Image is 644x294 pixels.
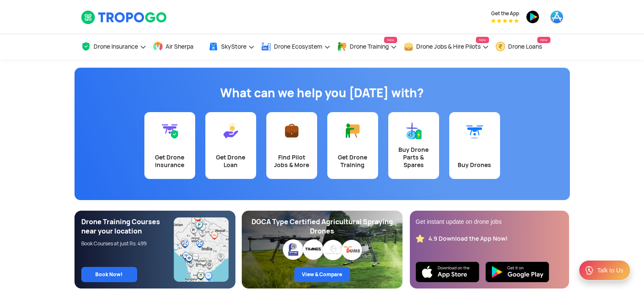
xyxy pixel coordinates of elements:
div: Get Drone Insurance [149,154,190,169]
span: New [476,37,489,43]
img: Buy Drone Parts & Spares [405,122,422,139]
img: ic_Support.svg [584,265,594,275]
img: Find Pilot Jobs & More [283,122,300,139]
img: Buy Drones [466,122,483,139]
div: Talk to Us [597,266,623,275]
div: Get Drone Loan [210,154,251,169]
div: Drone Training Courses near your location [81,217,174,236]
div: Get instant update on drone jobs [416,217,563,226]
a: Find Pilot Jobs & More [266,112,317,179]
img: Get Drone Loan [222,122,239,139]
div: Buy Drone Parts & Spares [393,146,434,169]
span: New [537,37,550,43]
a: Book Now! [81,267,137,282]
div: DGCA Type Certified Agricultural Spraying Drones [249,217,396,236]
img: star_rating [416,234,424,243]
span: Air Sherpa [166,43,193,50]
span: New [384,37,397,43]
img: appstore [550,10,564,24]
a: SkyStore [208,34,255,59]
a: Drone Insurance [81,34,146,59]
img: Playstore [486,262,549,282]
a: Drone Jobs & Hire PilotsNew [404,34,489,59]
a: Buy Drone Parts & Spares [388,112,439,179]
div: Buy Drones [454,161,495,169]
img: playstore [526,10,539,24]
div: Book Courses at just Rs. 499 [81,240,174,247]
span: Drone Insurance [94,43,138,50]
span: Drone Jobs & Hire Pilots [416,43,481,50]
div: 4.9 Download the App Now! [428,235,508,243]
a: Get Drone Training [327,112,378,179]
a: Get Drone Insurance [144,112,195,179]
a: Drone Ecosystem [261,34,331,59]
span: Drone Training [350,43,389,50]
a: View & Compare [294,267,350,282]
img: TropoGo Logo [81,10,168,25]
img: App Raking [491,19,519,23]
span: Get the App [491,10,519,17]
img: Get Drone Training [344,122,361,139]
a: Air Sherpa [153,34,202,59]
span: SkyStore [221,43,246,50]
a: Get Drone Loan [205,112,256,179]
a: Drone LoansNew [495,34,550,59]
img: Get Drone Insurance [161,122,178,139]
div: Find Pilot Jobs & More [271,154,312,169]
a: Buy Drones [449,112,500,179]
div: Get Drone Training [332,154,373,169]
a: Drone TrainingNew [337,34,397,59]
span: Drone Ecosystem [274,43,322,50]
img: Ios [416,262,479,282]
h1: What can we help you [DATE] with? [81,85,564,102]
span: Drone Loans [508,43,542,50]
